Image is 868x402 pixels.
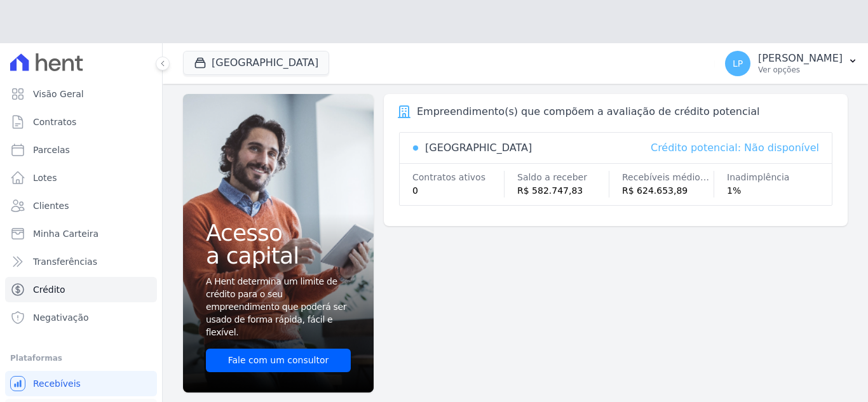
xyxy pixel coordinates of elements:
[758,52,843,65] p: [PERSON_NAME]
[622,184,714,198] div: R$ 624.653,89
[5,193,157,218] a: Clientes
[622,171,714,184] div: Recebíveis médios/mês
[5,305,157,330] a: Negativação
[13,359,43,389] iframe: Intercom live chat
[651,140,819,156] div: Crédito potencial: Não disponível
[727,171,819,184] div: Inadimplência
[758,65,843,75] p: Ver opções
[412,184,504,198] div: 0
[412,171,504,184] div: Contratos ativos
[417,104,759,119] div: Empreendimento(s) que compõem a avaliação de crédito potencial
[33,255,97,268] span: Transferências
[206,222,351,245] span: Acesso
[5,249,157,274] a: Transferências
[33,227,98,240] span: Minha Carteira
[33,88,84,100] span: Visão Geral
[5,81,157,107] a: Visão Geral
[33,283,65,296] span: Crédito
[33,377,81,390] span: Recebíveis
[183,51,329,75] button: [GEOGRAPHIC_DATA]
[5,165,157,191] a: Lotes
[33,144,70,156] span: Parcelas
[5,221,157,246] a: Minha Carteira
[425,140,532,156] div: [GEOGRAPHIC_DATA]
[206,245,351,267] span: a capital
[5,277,157,302] a: Crédito
[33,311,89,324] span: Negativação
[206,349,351,372] a: Fale com um consultor
[727,184,819,198] div: 1%
[33,199,69,212] span: Clientes
[715,46,868,81] button: LP [PERSON_NAME] Ver opções
[517,184,609,198] div: R$ 582.747,83
[206,275,348,338] span: A Hent determina um limite de crédito para o seu empreendimento que poderá ser usado de forma ráp...
[5,371,157,396] a: Recebíveis
[33,116,76,128] span: Contratos
[733,59,743,68] span: LP
[33,171,57,184] span: Lotes
[5,137,157,163] a: Parcelas
[10,351,152,366] div: Plataformas
[5,109,157,135] a: Contratos
[517,171,609,184] div: Saldo a receber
